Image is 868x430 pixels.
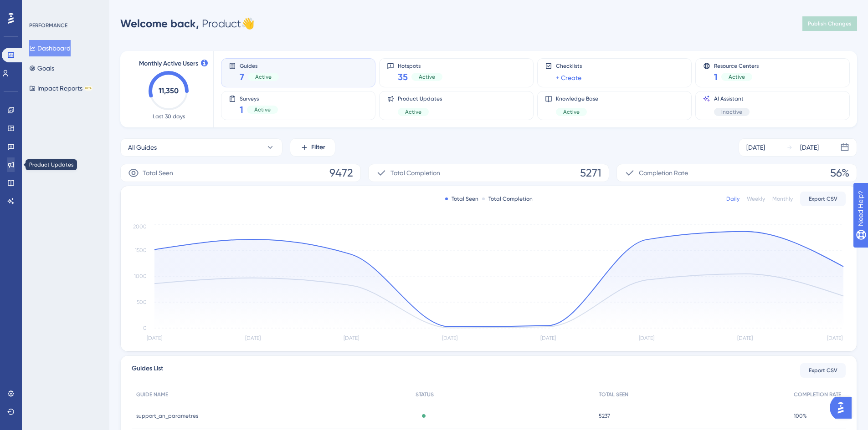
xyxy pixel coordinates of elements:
span: 1 [714,71,718,83]
tspan: 1000 [134,273,147,279]
div: Total Seen [445,195,478,202]
button: Impact ReportsBETA [29,80,92,96]
span: Active [563,108,580,116]
span: STATUS [416,391,434,398]
span: Export CSV [809,367,837,374]
div: Monthly [772,195,793,202]
tspan: [DATE] [344,335,359,341]
span: Product Updates [398,95,442,102]
button: Export CSV [800,192,846,206]
span: Surveys [240,95,278,101]
span: Total Completion [390,167,440,178]
span: Completion Rate [639,167,688,178]
span: Inactive [721,108,742,116]
div: BETA [84,86,92,91]
span: Resource Centers [714,62,759,69]
span: 5271 [580,166,601,180]
tspan: 2000 [133,223,147,230]
div: Daily [726,195,740,202]
span: TOTAL SEEN [599,391,628,398]
span: All Guides [128,142,157,153]
tspan: [DATE] [147,335,162,341]
span: Active [405,108,421,116]
button: Publish Changes [802,16,857,31]
span: 7 [240,71,244,83]
span: 35 [398,71,408,83]
span: Monthly Active Users [139,58,198,69]
button: Export CSV [800,363,846,378]
tspan: [DATE] [639,335,654,341]
span: Active [255,73,272,81]
span: COMPLETION RATE [794,391,841,398]
span: Guides List [132,363,163,378]
button: All Guides [120,138,282,157]
tspan: [DATE] [540,335,556,341]
span: Welcome back, [120,17,199,30]
span: Need Help? [21,2,57,13]
tspan: [DATE] [737,335,753,341]
span: Active [729,73,745,81]
text: 11,350 [159,86,179,95]
span: Export CSV [809,195,837,202]
span: GUIDE NAME [136,391,168,398]
tspan: 500 [137,299,147,305]
span: 56% [830,166,849,180]
button: Filter [290,138,335,157]
tspan: 0 [143,325,147,331]
a: + Create [556,72,581,83]
div: Total Completion [482,195,533,202]
iframe: UserGuiding AI Assistant Launcher [830,394,857,421]
span: Publish Changes [808,20,852,27]
span: Filter [311,142,325,153]
div: [DATE] [800,142,819,153]
span: Checklists [556,62,582,70]
tspan: [DATE] [442,335,457,341]
span: Active [254,106,271,113]
span: AI Assistant [714,95,750,102]
span: Active [419,73,435,81]
span: Knowledge Base [556,95,598,102]
div: PERFORMANCE [29,22,67,29]
span: 5237 [599,412,610,420]
span: 100% [794,412,807,420]
span: support_an_parametres [136,412,198,420]
div: Weekly [747,195,765,202]
span: 9472 [329,166,353,180]
tspan: [DATE] [827,335,842,341]
tspan: [DATE] [245,335,261,341]
button: Goals [29,60,54,76]
tspan: 1500 [135,247,147,253]
span: Last 30 days [153,113,185,120]
button: Dashboard [29,40,71,56]
span: Total Seen [143,167,173,178]
span: Hotspots [398,62,442,69]
span: Guides [240,62,279,69]
span: 1 [240,103,243,116]
div: [DATE] [746,142,765,153]
div: Product 👋 [120,16,255,31]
